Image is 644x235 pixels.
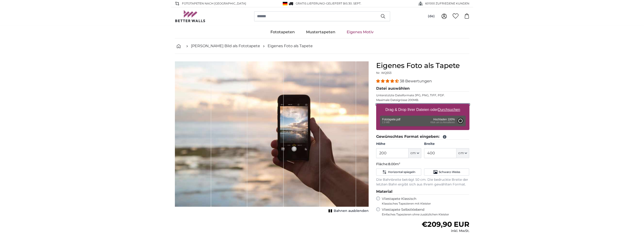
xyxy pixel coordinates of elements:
[424,168,469,176] button: Schwarz-Weiss
[458,151,464,155] span: cm
[382,207,469,216] label: Vliestapete Selbstklebend
[382,202,465,206] span: Klassisches Tapezieren mit Kleister
[439,170,460,174] span: Schwarz-Weiss
[175,38,469,54] nav: breadcrumbs
[175,10,206,22] img: Betterwalls
[325,2,361,5] span: -
[456,148,469,158] button: cm
[376,61,469,70] h1: Eigenes Foto als Tapete
[376,86,469,92] legend: Datei auswählen
[334,209,369,213] span: Bahnen ausblenden
[191,43,260,49] a: [PERSON_NAME] Bild als Fototapete
[382,213,469,216] span: Einfaches Tapezieren ohne zusätzlichen Kleister
[296,2,325,5] span: GRATIS Lieferung!
[376,98,469,102] p: Maximale Dateigrösse 200MB.
[424,12,438,21] button: (de)
[421,220,469,229] span: €209,90 EUR
[376,134,469,140] legend: Gewünschtes Format eingeben:
[283,2,287,5] img: Deutschland
[327,208,369,214] button: Bahnen ausblenden
[341,26,379,38] a: Eigenes Motiv
[376,71,391,75] span: Nr. WQ553
[376,189,469,195] legend: Material
[268,43,313,49] a: Eigenes Foto als Tapete
[376,177,469,187] p: Die Bahnbreite beträgt 50 cm. Die bedruckte Breite der letzten Bahn ergibt sich aus Ihrem gewählt...
[175,61,369,214] div: 1 of 1
[400,79,432,83] span: 38 Bewertungen
[388,170,415,174] span: Horizontal spiegeln
[425,1,469,6] span: 60'000 ZUFRIEDENE KUNDEN
[376,93,469,97] p: Unterstützte Dateiformate JPG, PNG, TIFF, PDF.
[410,151,416,155] span: cm
[421,229,469,233] div: inkl. MwSt.
[182,1,246,6] span: Fototapeten nach [GEOGRAPHIC_DATA]
[326,2,361,5] span: Geliefert bis 30. Sept.
[388,162,400,166] span: 8.00m²
[265,26,300,38] a: Fototapeten
[376,142,421,146] label: Höhe
[382,197,465,206] label: Vliestapete Klassisch
[383,105,462,114] label: Drag & Drop Ihrer Dateien oder
[376,79,400,83] span: 4.34 stars
[300,26,341,38] a: Mustertapeten
[424,142,469,146] label: Breite
[408,148,421,158] button: cm
[438,108,460,112] u: Durchsuchen
[376,162,469,167] p: Fläche:
[376,168,421,176] button: Horizontal spiegeln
